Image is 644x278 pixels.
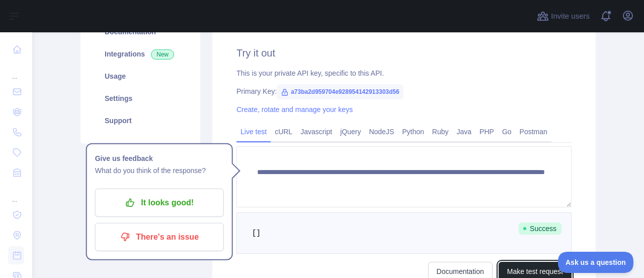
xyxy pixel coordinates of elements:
a: Javascript [296,124,336,140]
a: Integrations New [93,43,188,65]
a: Python [398,124,428,140]
a: Live test [236,124,271,140]
span: a73ba2d959704e928954142913303d56 [277,84,404,99]
a: NodeJS [365,124,398,140]
a: jQuery [336,124,365,140]
div: ... [8,184,24,204]
a: Postman [516,124,551,140]
button: It looks good! [95,189,224,217]
p: It looks good! [103,194,216,211]
button: There's an issue [95,223,224,251]
a: Usage [93,65,188,87]
a: Java [453,124,476,140]
span: Success [519,223,561,235]
h2: Try it out [236,46,572,60]
span: [] [252,229,261,237]
h1: Give us feedback [95,152,224,164]
div: Primary Key: [236,86,572,96]
a: Settings [93,87,188,109]
button: Invite users [535,8,592,24]
a: Create, rotate and manage your keys [236,105,353,114]
a: PHP [475,124,498,140]
p: What do you think of the response? [95,164,224,177]
span: New [151,49,174,60]
a: Go [498,124,516,140]
a: cURL [271,124,296,140]
div: ... [8,61,24,81]
a: Support [93,109,188,132]
a: Ruby [428,124,453,140]
span: Invite users [551,11,590,22]
iframe: Toggle Customer Support [558,252,634,273]
p: There's an issue [103,229,216,246]
div: This is your private API key, specific to this API. [236,68,572,78]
